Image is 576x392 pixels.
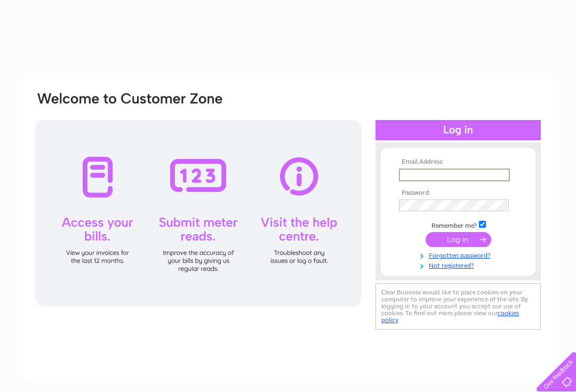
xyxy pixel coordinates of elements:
th: Password: [396,189,520,197]
th: Email Address: [396,158,520,166]
a: Not registered? [399,260,520,270]
a: cookies policy [381,309,519,324]
div: Clear Business would like to place cookies on your computer to improve your experience of the sit... [375,283,541,330]
td: Remember me? [396,219,520,230]
input: Submit [426,232,491,247]
a: Forgotten password? [399,250,520,260]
